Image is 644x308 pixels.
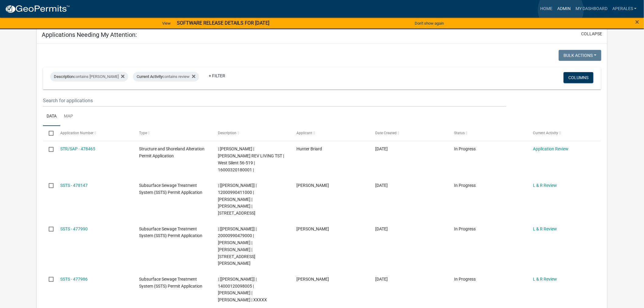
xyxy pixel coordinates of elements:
span: Hunter Briard [297,146,322,151]
a: STR/SAP - 478465 [60,146,95,151]
strong: SOFTWARE RELEASE DETAILS FOR [DATE] [177,20,269,26]
span: Description [218,131,236,135]
h5: Applications Needing My Attention: [42,31,137,38]
button: Close [635,18,639,26]
div: contains [PERSON_NAME] [50,72,128,82]
button: Bulk Actions [559,50,601,61]
datatable-header-cell: Date Created [369,126,448,141]
datatable-header-cell: Description [212,126,291,141]
span: Application Number [60,131,93,135]
span: Structure and Shoreland Alteration Permit Application [139,146,205,158]
button: Columns [564,72,593,83]
button: collapse [581,31,602,37]
a: Admin [555,3,573,15]
span: 09/15/2025 [376,146,388,151]
datatable-header-cell: Type [133,126,212,141]
a: SSTS - 477990 [60,226,88,231]
span: In Progress [454,146,476,151]
datatable-header-cell: Select [43,126,54,141]
span: In Progress [454,277,476,282]
button: Don't show again [412,18,446,28]
datatable-header-cell: Status [448,126,527,141]
a: View [160,18,173,28]
span: 09/13/2025 [376,277,388,282]
a: L & R Review [533,277,557,282]
span: Subsurface Sewage Treatment System (SSTS) Permit Application [139,183,202,195]
a: Map [60,107,77,126]
span: | Andrea Perales | CASSIE J DAGENAIS REV LIVING TST | West Silent 56-519 | 16000320180001 | [218,146,284,172]
span: Current Activity [137,74,163,79]
a: My Dashboard [573,3,610,15]
datatable-header-cell: Application Number [54,126,133,141]
span: | [Andrea Perales] | 14000120098005 | CHAD G THIEL | LACEY R THIEL | XXXXX [218,277,267,302]
span: Date Created [376,131,397,135]
span: Status [454,131,465,135]
a: aperales [610,3,639,15]
div: contains review [133,72,199,82]
span: Current Activity [533,131,558,135]
span: Subsurface Sewage Treatment System (SSTS) Permit Application [139,277,202,289]
span: 09/14/2025 [376,183,388,188]
span: Applicant [297,131,313,135]
input: Search for applications [43,94,507,107]
span: Subsurface Sewage Treatment System (SSTS) Permit Application [139,226,202,238]
a: L & R Review [533,226,557,231]
span: In Progress [454,226,476,231]
a: SSTS - 477986 [60,277,88,282]
datatable-header-cell: Current Activity [527,126,606,141]
span: Scott M Ellingson [297,277,329,282]
a: Application Review [533,146,569,151]
span: 09/13/2025 [376,226,388,231]
a: Home [538,3,555,15]
a: + Filter [204,70,230,81]
span: Description [54,74,74,79]
datatable-header-cell: Applicant [291,126,370,141]
span: | [Andrea Perales] | 20000990479000 | KIRK R LINDEMANN | SARAH B LINDEMANN | 44609 LITTLE MCDONAL... [218,226,257,266]
span: Scott M Ellingson [297,226,329,231]
span: × [635,18,639,26]
a: Data [43,107,60,126]
span: Type [139,131,147,135]
span: | [Andrea Perales] | 12000990411000 | ANDREW C TISCHER | JENNY L TISCHER | 45793 CO HWY 8 [218,183,257,215]
span: In Progress [454,183,476,188]
span: Scott M Ellingson [297,183,329,188]
a: SSTS - 478147 [60,183,88,188]
a: L & R Review [533,183,557,188]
